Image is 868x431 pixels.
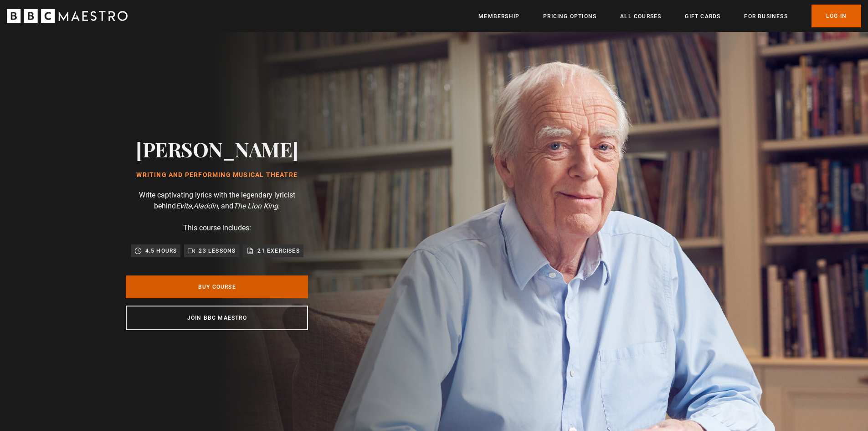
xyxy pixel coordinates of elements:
[812,5,861,27] a: Log In
[145,246,177,255] p: 4.5 hours
[543,12,596,21] a: Pricing Options
[176,202,192,210] i: Evita
[478,5,861,27] nav: Primary
[136,137,298,161] h2: [PERSON_NAME]
[199,246,236,255] p: 23 lessons
[183,223,251,234] p: This course includes:
[193,202,218,210] i: Aladdin
[744,12,787,21] a: For business
[126,306,308,330] a: Join BBC Maestro
[685,12,720,21] a: Gift Cards
[126,190,308,212] p: Write captivating lyrics with the legendary lyricist behind , , and .
[7,9,128,23] svg: BBC Maestro
[126,275,308,298] a: Buy Course
[478,12,519,21] a: Membership
[136,171,298,179] h1: Writing and Performing Musical Theatre
[233,202,278,210] i: The Lion King
[620,12,661,21] a: All Courses
[257,246,299,255] p: 21 exercises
